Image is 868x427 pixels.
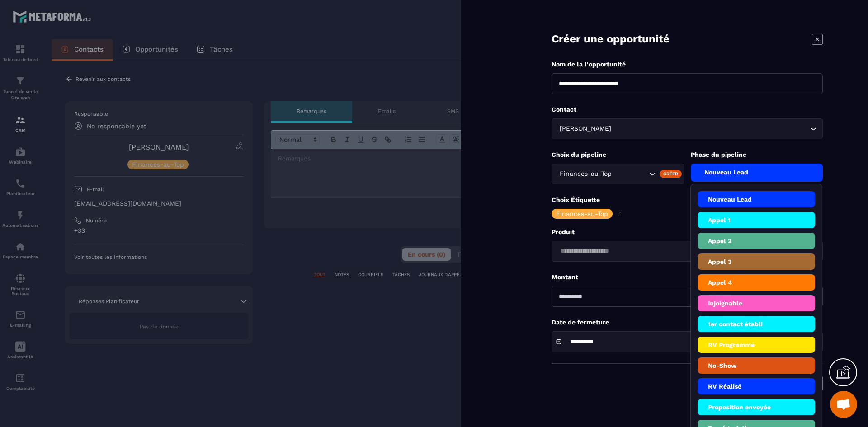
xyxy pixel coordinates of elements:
[556,211,608,217] p: Finances-au-Top
[830,391,857,418] div: Ouvrir le chat
[552,32,670,47] p: Créer une opportunité
[660,170,682,178] div: Créer
[552,164,684,184] div: Search for option
[552,241,823,262] div: Search for option
[552,196,823,204] p: Choix Étiquette
[552,105,823,114] p: Contact
[552,118,823,139] div: Search for option
[552,318,823,327] p: Date de fermeture
[552,150,684,159] p: Choix du pipeline
[613,124,808,134] input: Search for option
[552,273,823,282] p: Montant
[613,169,647,179] input: Search for option
[691,150,823,159] p: Phase du pipeline
[557,169,613,179] span: Finances-au-Top
[552,60,823,69] p: Nom de la l'opportunité
[557,246,808,256] input: Search for option
[552,228,823,236] p: Produit
[557,124,613,134] span: [PERSON_NAME]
